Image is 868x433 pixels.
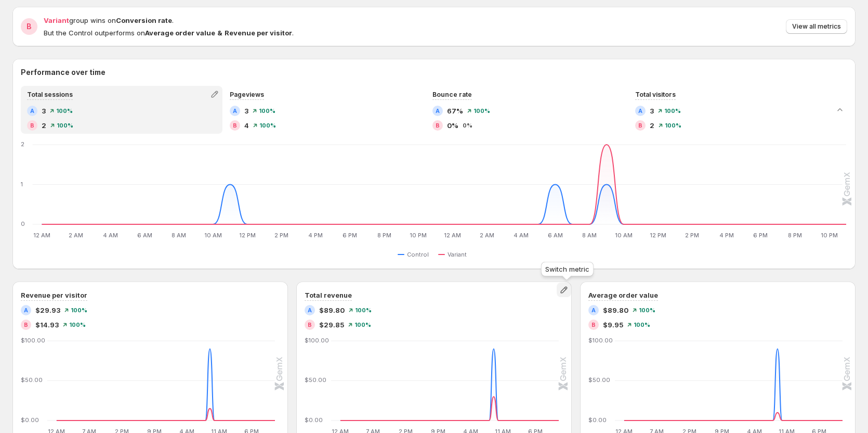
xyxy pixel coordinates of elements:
h2: B [591,322,596,328]
text: $0.00 [305,416,323,424]
span: 67% [447,106,463,116]
text: $100.00 [588,337,613,344]
text: 2 PM [274,232,288,239]
text: $50.00 [305,377,326,384]
h2: B [308,322,312,328]
strong: Average order value [145,29,215,37]
h2: A [24,307,28,313]
text: 10 PM [821,232,838,239]
text: 1 [21,181,23,188]
text: $0.00 [21,416,39,424]
strong: Revenue per visitor [225,29,292,37]
h2: B [436,122,440,129]
span: Total visitors [635,91,676,98]
text: $50.00 [21,377,43,384]
h2: B [27,21,32,32]
text: 2 PM [685,232,699,239]
text: 6 PM [343,232,357,239]
text: $100.00 [305,337,329,344]
text: 12 PM [650,232,666,239]
span: $29.93 [35,305,60,315]
h2: B [638,122,642,129]
span: 100% [474,108,490,114]
text: 8 AM [172,232,186,239]
span: Control [407,250,429,259]
text: 2 [21,141,24,148]
text: 12 AM [444,232,461,239]
text: 0 [21,220,25,227]
text: $50.00 [588,377,610,384]
span: Total sessions [27,91,73,98]
text: 4 AM [514,232,529,239]
h2: A [591,307,596,313]
span: 2 [650,120,654,131]
h3: Revenue per visitor [21,290,87,300]
span: Variant [44,16,69,24]
span: 100% [259,122,276,129]
text: 8 PM [377,232,391,239]
span: 100% [664,108,681,114]
text: 10 AM [615,232,633,239]
span: $9.95 [603,320,623,330]
span: Bounce rate [432,91,472,98]
text: 12 AM [33,232,50,239]
span: 100% [69,322,86,328]
span: But the Control outperforms on . [44,29,294,37]
span: Pageviews [230,91,264,98]
text: $100.00 [21,337,45,344]
span: $14.93 [35,320,59,330]
h2: B [30,122,34,129]
text: 6 AM [137,232,152,239]
button: Collapse chart [833,103,847,117]
span: 100% [354,322,371,328]
span: 0% [447,120,458,131]
span: 100% [355,307,372,313]
span: 100% [56,108,73,114]
text: 8 PM [788,232,802,239]
text: 10 AM [204,232,222,239]
text: 2 AM [69,232,83,239]
h3: Total revenue [305,290,352,300]
h2: A [233,108,237,114]
h2: B [233,122,237,129]
h2: A [30,108,34,114]
text: 2 AM [480,232,494,239]
span: group wins on . [44,16,174,24]
h2: Performance over time [21,67,847,78]
text: 10 PM [410,232,427,239]
span: 3 [244,106,248,116]
span: $89.80 [319,305,345,315]
text: 4 PM [719,232,734,239]
button: Control [398,248,433,261]
span: Variant [448,250,467,259]
h2: A [308,307,312,313]
text: 12 PM [239,232,256,239]
span: View all metrics [792,22,841,31]
span: 100% [71,307,87,313]
text: 4 PM [308,232,323,239]
h2: A [638,108,642,114]
button: Variant [438,248,471,261]
span: 100% [639,307,655,313]
span: 0% [463,122,472,129]
span: 100% [665,122,681,129]
strong: & [217,29,222,37]
text: 6 PM [753,232,768,239]
text: 8 AM [582,232,597,239]
text: 6 AM [548,232,563,239]
span: 4 [244,120,249,131]
strong: Conversion rate [116,16,172,24]
span: $29.85 [319,320,344,330]
span: 2 [42,120,46,131]
h2: A [436,108,440,114]
span: $89.80 [603,305,628,315]
span: 100% [634,322,650,328]
span: 3 [42,106,46,116]
h2: B [24,322,28,328]
text: 4 AM [103,232,118,239]
span: 3 [650,106,654,116]
text: $0.00 [588,416,607,424]
span: 100% [57,122,73,129]
h3: Average order value [588,290,658,300]
span: 100% [259,108,275,114]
